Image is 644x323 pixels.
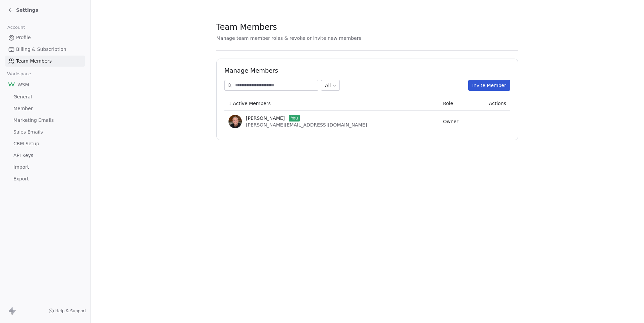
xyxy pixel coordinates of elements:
a: Help & Support [49,308,86,314]
span: [PERSON_NAME] [246,115,285,122]
span: Billing & Subscription [16,46,66,53]
img: W-Logo-200x200.png [8,81,15,88]
span: Sales Emails [13,129,43,136]
span: Owner [443,119,459,124]
a: CRM Setup [5,138,85,149]
span: Export [13,175,29,182]
a: Export [5,173,85,184]
span: Manage team member roles & revoke or invite new members [216,35,361,41]
a: Marketing Emails [5,115,85,126]
span: Role [443,101,453,106]
img: D87FA20F-FE52-488A-9958-2C2D1FAB669C.JPG [228,115,242,128]
span: General [13,93,32,100]
a: API Keys [5,150,85,161]
button: Invite Member [468,80,510,91]
span: Account [4,22,28,32]
h1: Manage Members [224,67,510,75]
span: API Keys [13,152,33,159]
span: Settings [16,7,38,13]
span: WSM [17,81,29,88]
span: Help & Support [55,308,86,314]
span: Import [13,164,29,171]
span: Team Members [16,58,52,65]
span: Team Members [216,22,277,32]
a: Member [5,103,85,114]
span: Workspace [4,69,34,79]
a: Sales Emails [5,127,85,138]
span: Profile [16,34,31,41]
span: 1 Active Members [228,101,271,106]
span: You [289,115,300,122]
span: [PERSON_NAME][EMAIL_ADDRESS][DOMAIN_NAME] [246,122,367,128]
a: General [5,91,85,102]
a: Import [5,162,85,173]
span: Member [13,105,33,112]
span: CRM Setup [13,140,39,147]
a: Profile [5,32,85,43]
span: Marketing Emails [13,117,54,124]
a: Billing & Subscription [5,44,85,55]
a: Settings [8,7,38,13]
a: Team Members [5,56,85,67]
span: Actions [489,101,506,106]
